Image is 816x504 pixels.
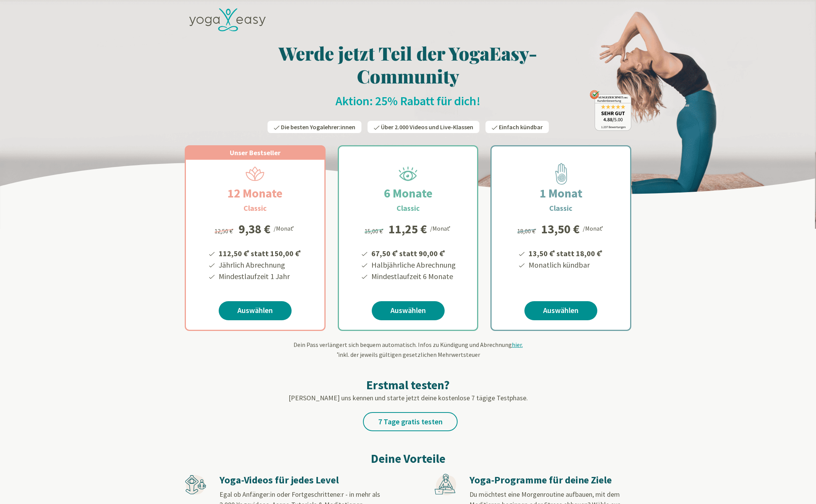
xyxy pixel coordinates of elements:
[430,223,452,233] div: /Monat
[372,301,445,320] a: Auswählen
[185,340,631,359] div: Dein Pass verlängert sich bequem automatisch. Infos zu Kündigung und Abrechnung
[185,393,631,403] p: [PERSON_NAME] uns kennen und starte jetzt deine kostenlose 7 tägige Testphase.
[239,223,271,235] div: 9,38 €
[521,184,601,202] h2: 1 Monat
[469,474,631,486] h3: Yoga-Programme für deine Ziele
[244,202,267,214] h3: Classic
[527,259,604,271] li: Monatlich kündbar
[397,202,420,214] h3: Classic
[499,123,543,131] span: Einfach kündbar
[336,351,480,358] span: inkl. der jeweils gültigen gesetzlichen Mehrwertsteuer
[185,42,631,87] h1: Werde jetzt Teil der YogaEasy-Community
[370,246,456,259] li: 67,50 € statt 90,00 €
[381,123,473,131] span: Über 2.000 Videos und Live-Klassen
[218,246,302,259] li: 112,50 € statt 150,00 €
[541,223,580,235] div: 13,50 €
[219,474,381,486] h3: Yoga-Videos für jedes Level
[512,341,523,348] span: hier.
[185,93,631,109] h2: Aktion: 25% Rabatt für dich!
[219,301,292,320] a: Auswählen
[527,246,604,259] li: 13,50 € statt 18,00 €
[230,148,281,157] span: Unser Bestseller
[370,259,456,271] li: Halbjährliche Abrechnung
[590,90,631,131] img: ausgezeichnet_badge.png
[185,449,631,468] h2: Deine Vorteile
[366,184,451,202] h2: 6 Monate
[363,412,458,431] a: 7 Tage gratis testen
[214,227,235,235] span: 12,50 €
[218,259,302,271] li: Jährlich Abrechnung
[209,184,301,202] h2: 12 Monate
[274,223,295,233] div: /Monat
[517,227,537,235] span: 18,00 €
[583,223,605,233] div: /Monat
[370,271,456,282] li: Mindestlaufzeit 6 Monate
[549,202,572,214] h3: Classic
[389,223,427,235] div: 11,25 €
[364,227,385,235] span: 15,00 €
[218,271,302,282] li: Mindestlaufzeit 1 Jahr
[185,377,631,393] h2: Erstmal testen?
[524,301,597,320] a: Auswählen
[281,123,355,131] span: Die besten Yogalehrer:innen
